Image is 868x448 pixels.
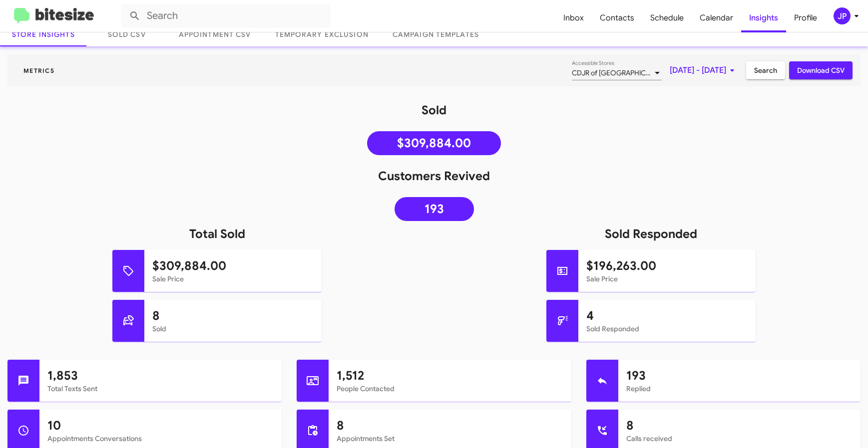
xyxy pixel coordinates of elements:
mat-card-subtitle: Sale Price [586,274,748,284]
a: Profile [786,3,825,32]
h1: $309,884.00 [152,258,314,274]
button: Search [746,61,785,79]
mat-card-subtitle: Replied [626,384,853,394]
a: Temporary Exclusion [263,22,381,46]
button: JP [825,7,857,24]
button: [DATE] - [DATE] [662,61,746,79]
span: CDJR of [GEOGRAPHIC_DATA] [572,68,668,77]
h1: Sold Responded [434,226,868,242]
a: Contacts [592,3,642,32]
span: 193 [425,204,444,214]
mat-card-subtitle: People Contacted [337,384,563,394]
mat-card-subtitle: Calls received [626,434,853,444]
h1: 8 [337,418,563,434]
h1: 8 [152,308,314,324]
a: Campaign Templates [381,22,491,46]
h1: 1,512 [337,368,563,384]
a: Insights [741,3,786,32]
span: $309,884.00 [397,138,471,148]
mat-card-subtitle: Appointments Set [337,434,563,444]
mat-card-subtitle: Sold [152,324,314,334]
h1: 1,853 [47,368,274,384]
mat-card-subtitle: Total Texts Sent [47,384,274,394]
span: Download CSV [797,61,845,79]
a: Sold CSV [87,22,167,46]
h1: 4 [586,308,748,324]
span: [DATE] - [DATE] [670,61,738,79]
span: Metrics [15,67,62,74]
mat-card-subtitle: Sold Responded [586,324,748,334]
h1: $196,263.00 [586,258,748,274]
h1: 8 [626,418,853,434]
mat-card-subtitle: Sale Price [152,274,314,284]
a: Calendar [692,3,741,32]
span: Search [754,61,777,79]
button: Download CSV [789,61,853,79]
h1: 10 [47,418,274,434]
a: Schedule [642,3,692,32]
div: JP [834,7,851,24]
input: Search [121,4,331,28]
h1: 193 [626,368,853,384]
mat-card-subtitle: Appointments Conversations [47,434,274,444]
a: Appointment CSV [167,22,263,46]
a: Inbox [555,3,592,32]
